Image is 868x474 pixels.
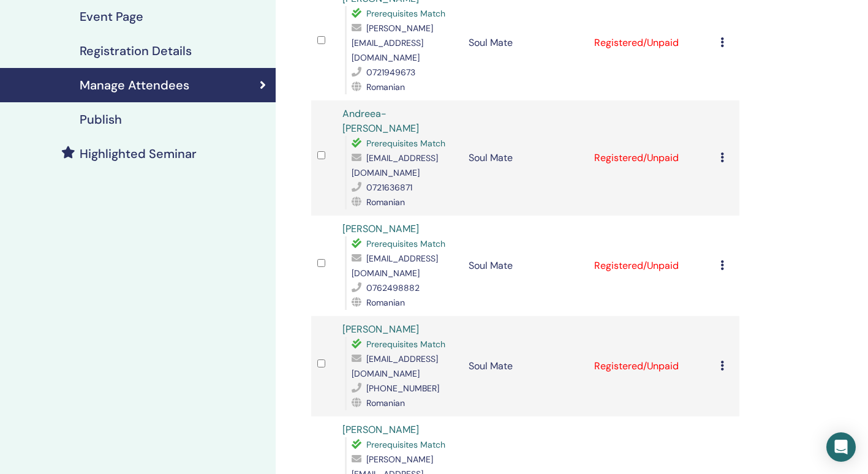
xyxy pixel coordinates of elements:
span: [PHONE_NUMBER] [366,383,439,394]
h4: Registration Details [80,43,192,58]
a: [PERSON_NAME] [342,423,419,436]
span: Prerequisites Match [366,238,445,249]
a: [PERSON_NAME] [342,222,419,235]
td: Soul Mate [462,316,588,416]
span: 0762498882 [366,282,420,293]
span: [EMAIL_ADDRESS][DOMAIN_NAME] [352,152,438,178]
span: Prerequisites Match [366,138,445,149]
span: Prerequisites Match [366,339,445,350]
span: Romanian [366,397,405,408]
span: [EMAIL_ADDRESS][DOMAIN_NAME] [352,353,438,379]
span: Prerequisites Match [366,439,445,450]
span: Prerequisites Match [366,8,445,19]
span: [EMAIL_ADDRESS][DOMAIN_NAME] [352,253,438,279]
span: Romanian [366,197,405,208]
span: [PERSON_NAME][EMAIL_ADDRESS][DOMAIN_NAME] [352,23,433,63]
span: 0721949673 [366,67,415,78]
h4: Highlighted Seminar [80,146,197,161]
h4: Manage Attendees [80,78,189,92]
h4: Event Page [80,9,143,24]
td: Soul Mate [462,216,588,316]
div: Open Intercom Messenger [826,432,856,462]
span: 0721636871 [366,182,412,193]
a: Andreea-[PERSON_NAME] [342,107,419,135]
h4: Publish [80,112,122,127]
span: Romanian [366,81,405,92]
span: Romanian [366,297,405,308]
a: [PERSON_NAME] [342,323,419,336]
td: Soul Mate [462,100,588,216]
